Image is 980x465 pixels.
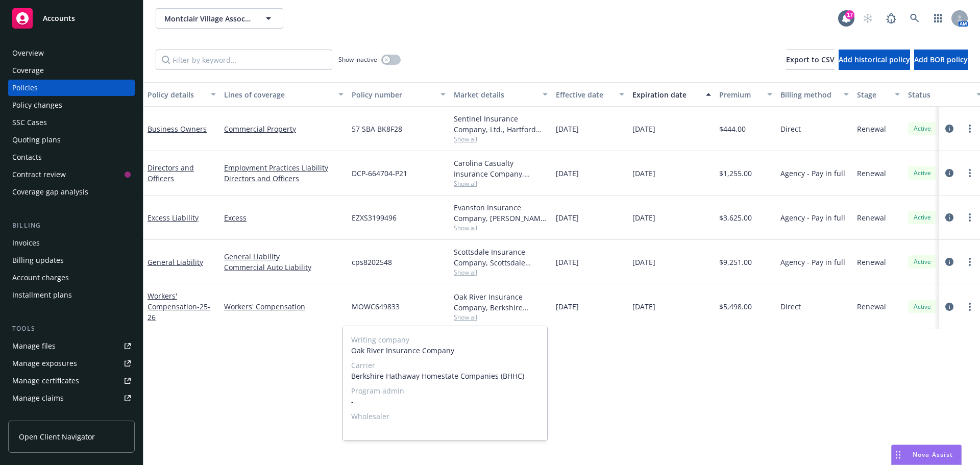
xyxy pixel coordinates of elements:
span: [DATE] [556,257,579,267]
span: $1,255.00 [719,168,752,179]
span: cps8202548 [352,257,392,267]
div: Scottsdale Insurance Company, Scottsdale Insurance Company (Nationwide), CRC Group [454,247,548,268]
span: Wholesaler [351,411,539,422]
span: 57 SBA BK8F28 [352,124,402,134]
a: more [964,301,976,313]
span: Direct [780,124,801,134]
div: 17 [845,10,854,19]
span: Renewal [857,257,886,267]
a: Coverage gap analysis [8,184,135,200]
span: Carrier [351,360,539,371]
div: Manage exposures [12,355,77,372]
span: Show all [454,135,548,143]
div: Policies [12,80,38,96]
span: Show inactive [338,55,377,64]
button: Export to CSV [786,50,835,70]
span: [DATE] [556,212,579,223]
a: Accounts [8,4,135,33]
span: Agency - Pay in full [780,168,845,179]
a: Quoting plans [8,132,135,148]
div: Effective date [556,89,613,100]
span: Active [912,124,933,133]
span: $444.00 [719,124,746,134]
a: Contract review [8,166,135,183]
span: Add historical policy [839,55,910,64]
a: Start snowing [857,8,878,29]
div: Expiration date [632,89,700,100]
a: Report a Bug [881,8,901,29]
div: Tools [8,324,135,334]
a: Commercial Property [224,124,344,134]
a: Coverage [8,62,135,79]
span: Direct [780,301,801,312]
span: Active [912,168,933,178]
span: DCP-664704-P21 [352,168,407,179]
span: Add BOR policy [914,55,968,64]
span: $5,498.00 [719,301,752,312]
span: Show all [454,313,548,322]
a: General Liability [224,251,344,262]
a: Manage files [8,338,135,354]
a: Business Owners [148,124,207,134]
div: Invoices [12,235,40,251]
a: Installment plans [8,287,135,303]
div: Coverage [12,62,44,79]
div: Overview [12,45,44,61]
button: Effective date [552,82,628,107]
span: Renewal [857,124,886,134]
a: Search [904,8,925,29]
div: Contacts [12,149,42,165]
span: Active [912,302,933,311]
button: Stage [853,82,904,107]
div: Billing method [780,89,838,100]
span: [DATE] [556,168,579,179]
button: Nova Assist [891,445,962,465]
a: Overview [8,45,135,61]
div: Manage BORs [12,407,60,424]
button: Premium [715,82,776,107]
div: Sentinel Insurance Company, Ltd., Hartford Insurance Group [454,113,548,135]
div: Contract review [12,166,66,183]
a: Contacts [8,149,135,165]
span: Nova Assist [913,450,953,459]
span: [DATE] [632,168,655,179]
button: Add BOR policy [914,50,968,70]
a: circleInformation [943,123,955,135]
span: Renewal [857,212,886,223]
span: Oak River Insurance Company [351,345,539,356]
span: Manage exposures [8,355,135,372]
a: Manage BORs [8,407,135,424]
span: EZXS3199496 [352,212,397,223]
span: [DATE] [632,301,655,312]
div: Premium [719,89,761,100]
div: Coverage gap analysis [12,184,88,200]
div: Billing [8,221,135,231]
a: Policies [8,80,135,96]
a: Commercial Auto Liability [224,262,344,273]
button: Billing method [776,82,853,107]
span: Montclair Village Association [164,13,253,24]
span: Agency - Pay in full [780,257,845,267]
span: [DATE] [632,124,655,134]
button: Market details [450,82,552,107]
div: Carolina Casualty Insurance Company, Admiral Insurance Group ([PERSON_NAME] Corporation), CRC Group [454,158,548,179]
a: more [964,211,976,224]
button: Lines of coverage [220,82,348,107]
span: Export to CSV [786,55,835,64]
a: Account charges [8,270,135,286]
a: Employment Practices Liability [224,162,344,173]
span: [DATE] [632,212,655,223]
a: Directors and Officers [224,173,344,184]
button: Policy details [143,82,220,107]
span: Active [912,213,933,222]
a: Workers' Compensation [224,301,344,312]
a: circleInformation [943,211,955,224]
a: Billing updates [8,252,135,268]
span: Show all [454,224,548,232]
a: Manage claims [8,390,135,406]
div: Evanston Insurance Company, [PERSON_NAME] Insurance, CRC Group [454,202,548,224]
span: Renewal [857,301,886,312]
span: Active [912,257,933,266]
span: $9,251.00 [719,257,752,267]
a: Switch app [928,8,948,29]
